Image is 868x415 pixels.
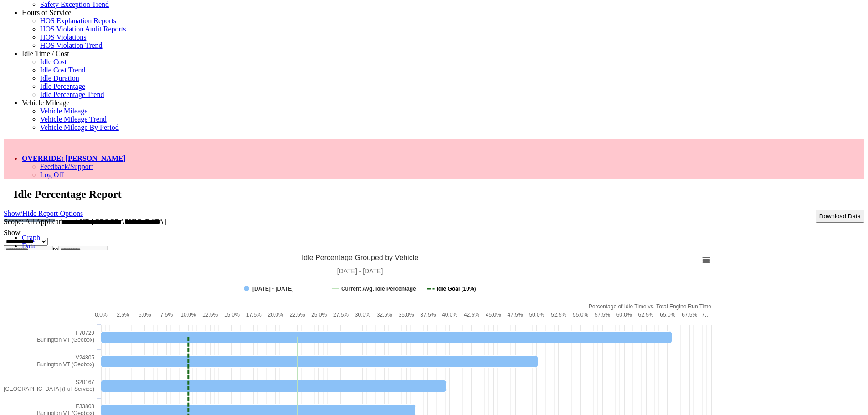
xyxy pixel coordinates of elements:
[311,312,327,318] text: 25.0%
[4,229,20,236] label: Show
[40,91,104,98] a: Idle Percentage Trend
[22,9,71,16] a: Hours of Service
[76,354,95,361] tspan: V24805
[95,312,108,318] text: 0.0%
[117,312,129,318] text: 2.5%
[40,115,107,123] a: Vehicle Mileage Trend
[4,218,166,225] span: Scope: All Applications AND [GEOGRAPHIC_DATA]
[289,312,305,318] text: 22.5%
[573,312,588,318] text: 55.0%
[529,312,544,318] text: 50.0%
[702,312,710,318] tspan: 7…
[160,312,173,318] text: 7.5%
[589,303,712,310] tspan: Percentage of Idle Time vs. Total Engine Run Time
[40,163,93,170] a: Feedback/Support
[682,312,697,318] text: 67.5%
[40,33,86,41] a: HOS Violations
[252,286,293,292] tspan: [DATE] - [DATE]
[37,361,94,368] tspan: Burlington VT (Geobox)
[302,254,418,261] tspan: Idle Percentage Grouped by Vehicle
[442,312,457,318] text: 40.0%
[486,312,501,318] text: 45.0%
[40,171,64,179] a: Log Off
[660,312,675,318] text: 65.0%
[40,25,126,33] a: HOS Violation Audit Reports
[508,312,523,318] text: 47.5%
[40,74,79,82] a: Idle Duration
[22,234,40,241] a: Graph
[224,312,240,318] text: 15.0%
[22,154,126,162] a: OVERRIDE: [PERSON_NAME]
[76,403,94,410] tspan: F33808
[398,312,414,318] text: 35.0%
[22,50,69,57] a: Idle Time / Cost
[638,312,654,318] text: 62.5%
[616,312,632,318] text: 60.0%
[40,123,119,131] a: Vehicle Mileage By Period
[377,312,392,318] text: 32.5%
[53,246,58,253] span: to
[4,207,83,220] a: Show/Hide Report Options
[341,286,416,292] tspan: Current Avg. Idle Percentage
[337,267,383,275] tspan: [DATE] - [DATE]
[355,312,370,318] text: 30.0%
[14,188,864,200] h2: Idle Percentage Report
[40,41,103,49] a: HOS Violation Trend
[464,312,479,318] text: 42.5%
[246,312,262,318] text: 17.5%
[22,99,69,107] a: Vehicle Mileage
[333,312,349,318] text: 27.5%
[22,242,36,250] a: Data
[420,312,436,318] text: 37.5%
[816,210,864,223] button: Download Data
[40,82,85,90] a: Idle Percentage
[40,107,87,115] a: Vehicle Mileage
[76,330,94,336] tspan: F70729
[40,17,116,25] a: HOS Explanation Reports
[595,312,610,318] text: 57.5%
[139,312,151,318] text: 5.0%
[40,0,109,8] a: Safety Exception Trend
[37,337,94,343] tspan: Burlington VT (Geobox)
[40,66,86,74] a: Idle Cost Trend
[180,312,196,318] text: 10.0%
[202,312,218,318] text: 12.5%
[40,58,67,66] a: Idle Cost
[437,286,476,292] tspan: Idle Goal (10%)
[551,312,566,318] text: 52.5%
[76,379,95,385] tspan: S20167
[268,312,283,318] text: 20.0%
